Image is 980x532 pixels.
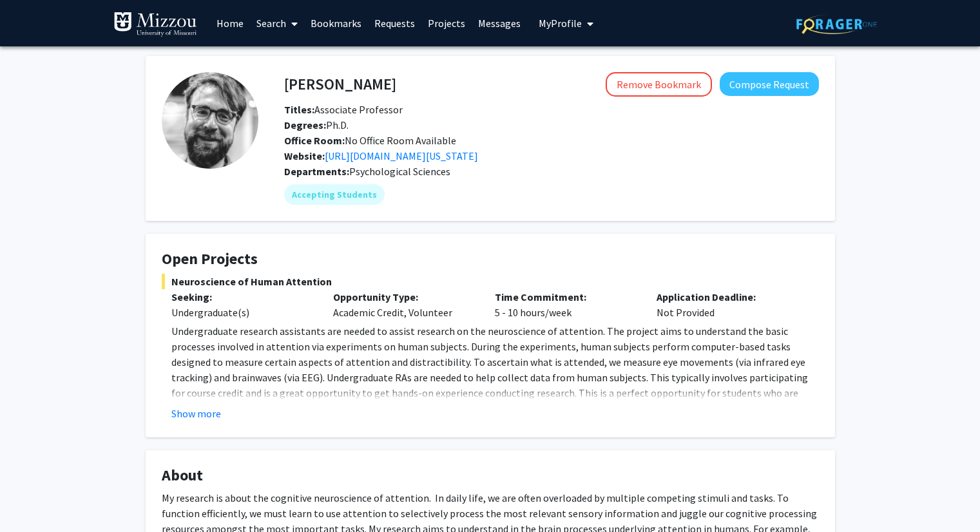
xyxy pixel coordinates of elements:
p: Seeking: [171,289,314,305]
b: Departments: [284,165,349,178]
span: Psychological Sciences [349,165,450,178]
b: Office Room: [284,134,345,147]
img: ForagerOne Logo [796,14,877,34]
a: Projects [421,1,472,46]
a: Home [210,1,250,46]
img: University of Missouri Logo [113,12,197,37]
img: Profile Picture [162,72,258,169]
button: Compose Request to Nicholas Gaspelin [720,72,819,96]
iframe: Chat [10,474,55,522]
span: My Profile [539,17,582,30]
span: No Office Room Available [284,134,456,147]
span: Neuroscience of Human Attention [162,274,819,289]
button: Show more [171,406,221,421]
h4: [PERSON_NAME] [284,72,396,96]
span: Ph.D. [284,119,349,131]
button: Remove Bookmark [606,72,712,97]
p: Application Deadline: [657,289,799,305]
a: Requests [368,1,421,46]
p: Time Commitment: [495,289,637,305]
b: Website: [284,149,325,162]
b: Degrees: [284,119,326,131]
a: Opens in a new tab [325,149,478,162]
h4: About [162,466,819,485]
h4: Open Projects [162,250,819,269]
a: Search [250,1,304,46]
div: Not Provided [647,289,809,320]
b: Titles: [284,103,314,116]
a: Messages [472,1,527,46]
span: Associate Professor [284,103,403,116]
mat-chip: Accepting Students [284,184,385,205]
div: Academic Credit, Volunteer [323,289,485,320]
p: Opportunity Type: [333,289,476,305]
a: Bookmarks [304,1,368,46]
div: 5 - 10 hours/week [485,289,647,320]
div: Undergraduate(s) [171,305,314,320]
p: Undergraduate research assistants are needed to assist research on the neuroscience of attention.... [171,323,819,432]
